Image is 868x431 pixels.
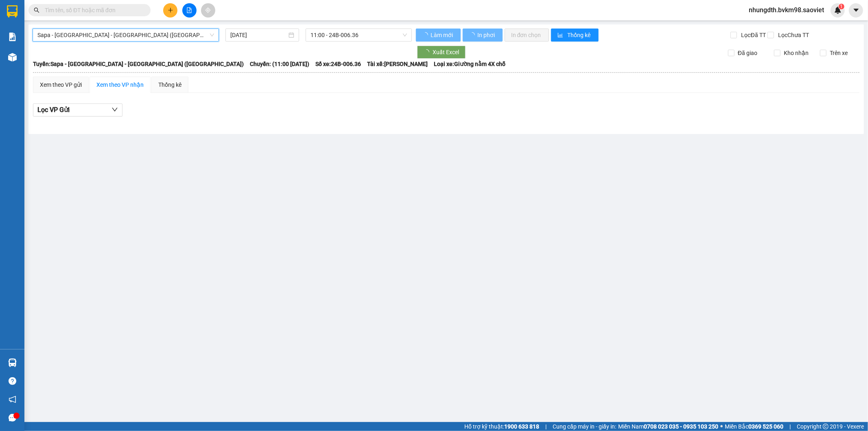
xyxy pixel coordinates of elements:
img: solution-icon [8,33,17,41]
button: aim [201,3,215,18]
span: Miền Bắc [725,422,783,431]
b: Tuyến: Sapa - [GEOGRAPHIC_DATA] - [GEOGRAPHIC_DATA] ([GEOGRAPHIC_DATA]) [33,61,244,67]
span: Lọc Đã TT [738,31,767,40]
span: Làm mới [431,31,454,40]
input: 15/09/2025 [230,31,287,40]
span: question-circle [9,377,16,385]
div: Thống kê [158,80,181,89]
img: icon-new-feature [834,7,842,14]
div: Xem theo VP gửi [40,80,82,89]
span: Kho nhận [781,48,812,57]
sup: 1 [839,4,844,9]
button: Làm mới [416,29,461,42]
div: Xem theo VP nhận [96,80,144,89]
strong: 1900 633 818 [504,423,539,430]
span: nhungdth.bvkm98.saoviet [742,5,831,15]
img: logo-vxr [7,5,17,18]
button: Xuất Excel [417,46,466,59]
span: Số xe: 24B-006.36 [315,59,361,68]
button: In đơn chọn [505,29,549,42]
span: message [9,414,16,422]
span: Lọc VP Gửi [37,105,70,115]
span: down [112,106,118,113]
button: caret-down [849,3,863,18]
span: loading [469,32,476,38]
span: Hỗ trợ kỹ thuật: [464,422,539,431]
span: file-add [186,7,192,13]
span: bar-chart [558,32,564,39]
span: search [34,7,39,13]
span: ⚪️ [720,425,723,428]
img: warehouse-icon [8,358,17,367]
button: plus [163,3,177,18]
span: In phơi [477,31,496,40]
img: warehouse-icon [8,53,17,62]
span: notification [9,396,16,403]
input: Tìm tên, số ĐT hoặc mã đơn [45,6,141,15]
span: caret-down [853,7,860,14]
span: 11:00 - 24B-006.36 [310,29,407,41]
span: loading [422,32,429,38]
span: copyright [823,424,829,429]
span: Miền Nam [618,422,718,431]
button: bar-chartThống kê [551,29,599,42]
span: Trên xe [826,48,851,57]
button: Lọc VP Gửi [33,103,122,117]
span: Loại xe: Giường nằm 4X chỗ [434,59,505,68]
span: Cung cấp máy in - giấy in: [553,422,616,431]
strong: 0708 023 035 - 0935 103 250 [644,423,718,430]
span: | [789,422,791,431]
span: aim [205,7,211,13]
strong: 0369 525 060 [748,423,783,430]
button: file-add [182,3,197,18]
span: Lọc Chưa TT [775,31,811,40]
span: Sapa - Lào Cai - Hà Nội (Giường) [37,29,214,41]
span: Chuyến: (11:00 [DATE]) [250,59,309,68]
span: plus [168,7,173,13]
span: Thống kê [568,31,592,40]
span: Tài xế: [PERSON_NAME] [367,59,428,68]
span: Đã giao [735,48,761,57]
button: In phơi [463,29,503,42]
span: 1 [840,4,843,9]
span: | [545,422,547,431]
